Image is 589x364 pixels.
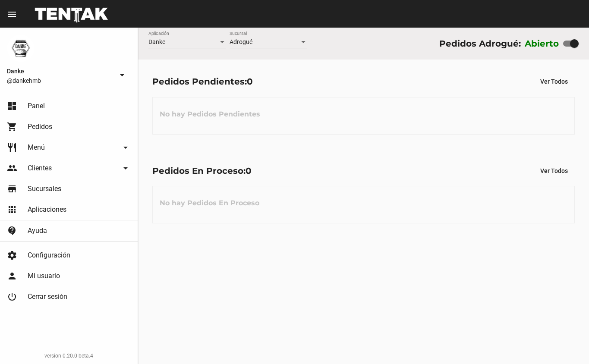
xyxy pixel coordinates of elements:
[153,101,267,127] h3: No hay Pedidos Pendientes
[7,66,113,76] span: Danke
[230,38,252,45] span: Adrogué
[28,251,70,260] span: Configuración
[7,351,131,360] div: version 0.20.0-beta.4
[28,226,47,235] span: Ayuda
[28,292,67,301] span: Cerrar sesión
[525,37,559,50] label: Abierto
[540,167,568,174] span: Ver Todos
[28,272,60,280] span: Mi usuario
[7,250,17,260] mat-icon: settings
[152,75,253,88] div: Pedidos Pendientes:
[117,70,127,80] mat-icon: arrow_drop_down
[246,166,252,176] span: 0
[7,226,17,236] mat-icon: contact_support
[7,142,17,153] mat-icon: restaurant
[540,78,568,85] span: Ver Todos
[247,76,253,87] span: 0
[153,190,266,216] h3: No hay Pedidos En Proceso
[533,74,575,89] button: Ver Todos
[148,38,165,45] span: Danke
[120,163,131,173] mat-icon: arrow_drop_down
[28,143,45,152] span: Menú
[28,205,66,214] span: Aplicaciones
[28,185,61,193] span: Sucursales
[7,271,17,281] mat-icon: person
[28,102,45,110] span: Panel
[7,122,17,132] mat-icon: shopping_cart
[28,122,52,131] span: Pedidos
[152,164,252,178] div: Pedidos En Proceso:
[7,163,17,173] mat-icon: people
[533,163,575,179] button: Ver Todos
[7,292,17,302] mat-icon: power_settings_new
[7,204,17,215] mat-icon: apps
[7,9,17,19] mat-icon: menu
[28,164,52,173] span: Clientes
[7,184,17,194] mat-icon: store
[7,35,35,62] img: 1d4517d0-56da-456b-81f5-6111ccf01445.png
[439,37,521,50] div: Pedidos Adrogué:
[120,142,131,153] mat-icon: arrow_drop_down
[7,76,113,85] span: @dankehmb
[7,101,17,111] mat-icon: dashboard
